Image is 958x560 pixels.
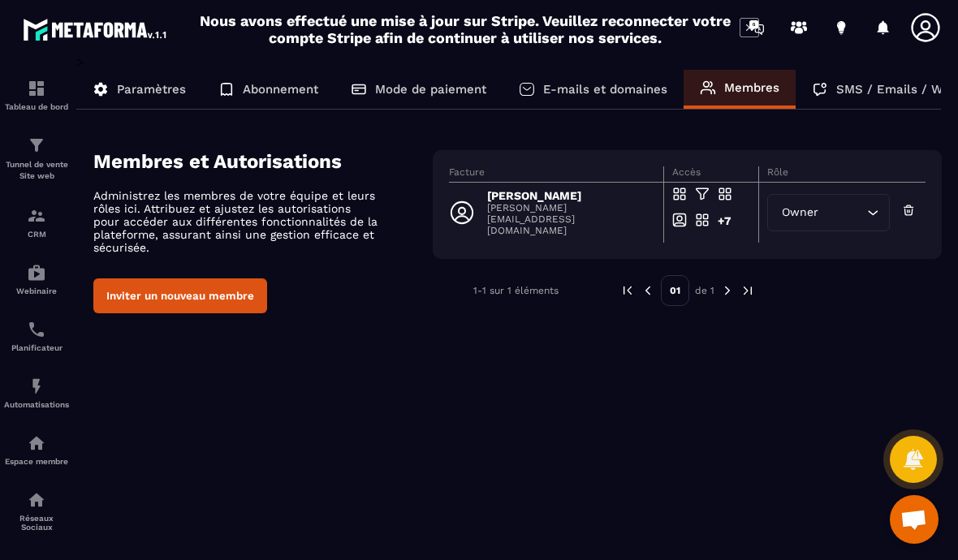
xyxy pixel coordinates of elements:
[375,82,486,97] p: Mode de paiement
[4,308,69,364] a: schedulerschedulerPlanificateur
[4,251,69,308] a: automationsautomationsWebinaire
[720,283,735,298] img: next
[487,202,654,236] p: [PERSON_NAME][EMAIL_ADDRESS][DOMAIN_NAME]
[724,80,779,95] p: Membres
[4,514,69,532] p: Réseaux Sociaux
[27,79,46,98] img: formation
[620,283,635,298] img: prev
[4,364,69,421] a: automationsautomationsAutomatisations
[4,421,69,478] a: automationsautomationsEspace membre
[543,82,667,97] p: E-mails et domaines
[27,490,46,510] img: social-network
[473,285,559,296] p: 1-1 sur 1 éléments
[27,136,46,155] img: formation
[778,204,822,222] span: Owner
[199,12,731,46] h2: Nous avons effectué une mise à jour sur Stripe. Veuillez reconnecter votre compte Stripe afin de ...
[76,54,942,338] div: >
[4,102,69,111] p: Tableau de bord
[27,433,46,453] img: automations
[93,150,433,173] h4: Membres et Autorisations
[23,15,169,44] img: logo
[93,278,267,313] button: Inviter un nouveau membre
[890,495,939,544] a: Ouvrir le chat
[4,123,69,194] a: formationformationTunnel de vente Site web
[641,283,655,298] img: prev
[27,377,46,396] img: automations
[93,189,378,254] p: Administrez les membres de votre équipe et leurs rôles ici. Attribuez et ajustez les autorisation...
[4,67,69,123] a: formationformationTableau de bord
[4,194,69,251] a: formationformationCRM
[4,343,69,352] p: Planificateur
[4,230,69,239] p: CRM
[759,166,926,183] th: Rôle
[740,283,755,298] img: next
[4,400,69,409] p: Automatisations
[663,166,758,183] th: Accès
[117,82,186,97] p: Paramètres
[4,286,69,295] p: Webinaire
[449,166,663,183] th: Facture
[695,284,714,297] p: de 1
[243,82,318,97] p: Abonnement
[4,159,69,182] p: Tunnel de vente Site web
[4,457,69,466] p: Espace membre
[822,204,863,222] input: Search for option
[661,275,689,306] p: 01
[767,194,890,231] div: Search for option
[27,263,46,282] img: automations
[27,320,46,339] img: scheduler
[27,206,46,226] img: formation
[487,189,654,202] p: [PERSON_NAME]
[4,478,69,544] a: social-networksocial-networkRéseaux Sociaux
[718,213,732,239] div: +7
